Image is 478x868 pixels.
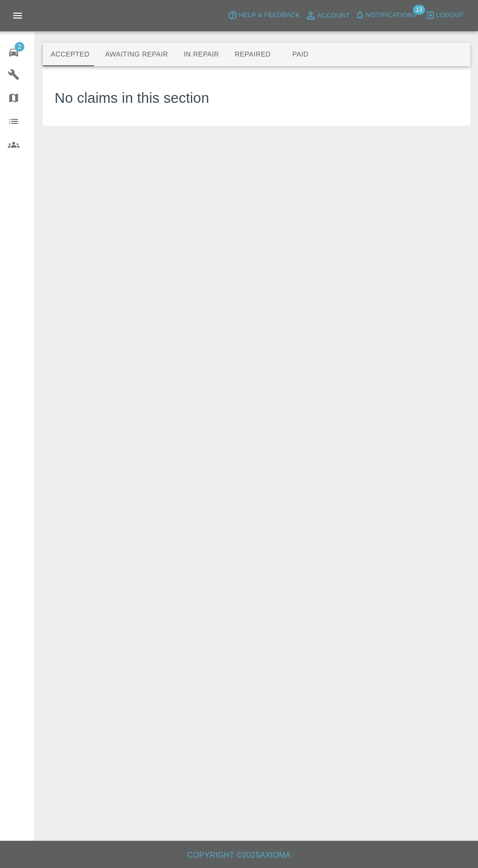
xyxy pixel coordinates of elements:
[239,10,299,21] span: Help & Feedback
[279,43,322,66] button: Paid
[55,88,209,109] h3: No claims in this section
[366,10,417,21] span: Notifications
[353,8,419,23] button: Notifications
[8,849,470,862] h6: Copyright © 2025 Axioma
[423,8,466,23] button: Logout
[227,43,279,66] button: Repaired
[43,43,97,66] button: Accepted
[413,5,425,15] span: 13
[225,8,302,23] button: Help & Feedback
[436,10,464,21] span: Logout
[15,42,24,52] span: 2
[176,43,227,66] button: In Repair
[302,8,353,23] a: Account
[6,4,29,27] button: Open drawer
[97,43,176,66] button: Awaiting Repair
[318,10,350,21] span: Account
